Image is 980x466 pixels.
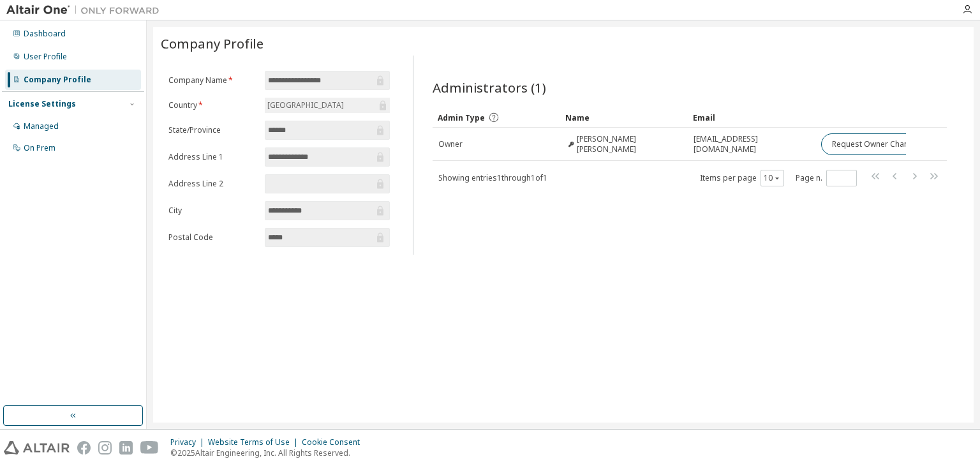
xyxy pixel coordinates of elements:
[693,107,810,128] div: Email
[208,437,302,447] div: Website Terms of Use
[168,206,257,216] label: City
[161,34,264,52] span: Company Profile
[433,79,546,96] span: Administrators (1)
[821,133,929,155] button: Request Owner Change
[168,179,257,189] label: Address Line 2
[764,173,781,183] button: 10
[6,4,166,17] img: Altair One
[119,441,133,455] img: linkedin.svg
[168,100,257,110] label: Country
[438,172,547,183] span: Showing entries 1 through 1 of 1
[700,170,784,186] span: Items per page
[302,437,367,447] div: Cookie Consent
[4,441,70,455] img: altair_logo.svg
[170,447,367,458] p: © 2025 Altair Engineering, Inc. All Rights Reserved.
[168,75,257,86] label: Company Name
[24,121,59,132] div: Managed
[98,441,112,455] img: instagram.svg
[565,107,683,128] div: Name
[170,437,208,447] div: Privacy
[8,99,76,109] div: License Settings
[24,52,67,62] div: User Profile
[694,134,810,154] span: [EMAIL_ADDRESS][DOMAIN_NAME]
[168,152,257,162] label: Address Line 1
[577,134,683,154] span: [PERSON_NAME] [PERSON_NAME]
[796,170,857,186] span: Page n.
[77,441,91,455] img: facebook.svg
[265,98,346,112] div: [GEOGRAPHIC_DATA]
[24,143,56,153] div: On Prem
[24,75,91,85] div: Company Profile
[140,441,159,455] img: youtube.svg
[265,98,390,113] div: [GEOGRAPHIC_DATA]
[168,232,257,243] label: Postal Code
[24,29,66,39] div: Dashboard
[438,139,463,149] span: Owner
[168,125,257,135] label: State/Province
[438,112,485,123] span: Admin Type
